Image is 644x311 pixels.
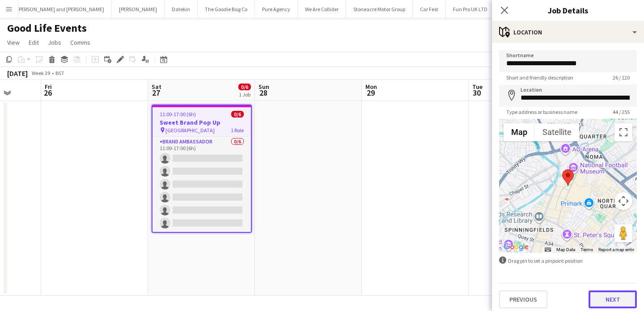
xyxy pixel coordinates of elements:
[165,127,215,134] span: [GEOGRAPHIC_DATA]
[257,88,269,98] span: 28
[70,38,90,46] span: Comms
[365,83,377,91] span: Mon
[255,0,298,18] button: Pure Agency
[43,88,52,98] span: 26
[7,69,28,78] div: [DATE]
[556,247,575,253] button: Map Data
[67,37,94,48] a: Comms
[614,224,632,242] button: Drag Pegman onto the map to open Street View
[239,91,250,98] div: 1 Job
[492,4,644,16] h3: Job Details
[152,83,161,91] span: Sat
[150,88,161,98] span: 27
[499,290,547,308] button: Previous
[7,38,20,46] span: View
[153,137,251,232] app-card-role: Brand Ambassador0/611:00-17:00 (6h)
[499,256,637,265] div: Drag pin to set a pinpoint position
[598,247,634,252] a: Report a map error
[535,123,579,141] button: Show satellite imagery
[492,21,644,43] div: Location
[364,88,377,98] span: 29
[471,88,483,98] span: 30
[10,0,112,18] button: [PERSON_NAME] and [PERSON_NAME]
[499,74,580,81] span: Short and friendly description
[580,247,593,252] a: Terms (opens in new tab)
[501,241,531,253] img: Google
[45,83,52,91] span: Fri
[198,0,255,18] button: The Goodie Bag Co
[606,109,637,115] span: 44 / 255
[112,0,165,18] button: [PERSON_NAME]
[589,290,637,308] button: Next
[48,38,61,46] span: Jobs
[446,0,495,18] button: Fun Pro UK LTD
[606,74,637,81] span: 26 / 120
[238,84,251,90] span: 0/6
[4,37,23,48] a: View
[160,111,196,118] span: 11:00-17:00 (6h)
[258,83,269,91] span: Sun
[231,127,244,134] span: 1 Role
[55,70,64,76] div: BST
[298,0,346,18] button: We Are Collider
[504,123,535,141] button: Show street map
[152,105,252,233] app-job-card: 11:00-17:00 (6h)0/6Sweet Brand Pop Up [GEOGRAPHIC_DATA]1 RoleBrand Ambassador0/611:00-17:00 (6h)
[29,38,39,46] span: Edit
[25,37,42,48] a: Edit
[413,0,446,18] button: Car Fest
[472,83,483,91] span: Tue
[614,123,632,141] button: Toggle fullscreen view
[165,0,198,18] button: Datekin
[346,0,413,18] button: Stoneacre Motor Group
[501,241,531,253] a: Open this area in Google Maps (opens a new window)
[499,109,585,115] span: Type address or business name
[153,118,251,126] h3: Sweet Brand Pop Up
[44,37,65,48] a: Jobs
[614,192,632,210] button: Map camera controls
[231,111,244,118] span: 0/6
[7,21,87,35] h1: Good Life Events
[30,70,52,76] span: Week 39
[545,247,551,253] button: Keyboard shortcuts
